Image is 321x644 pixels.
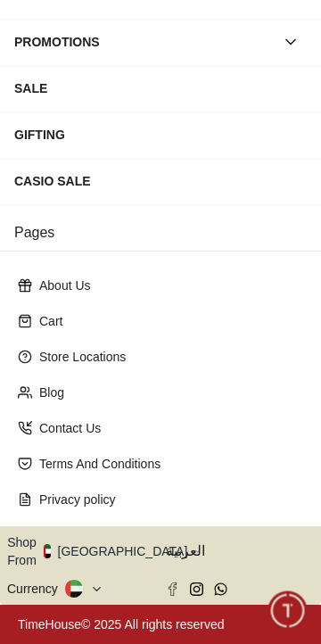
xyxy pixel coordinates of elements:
p: Cart [39,312,296,330]
p: Store Locations [39,348,296,366]
a: Facebook [166,582,179,596]
a: Whatsapp [214,582,227,596]
p: Blog [39,384,296,401]
a: TimeHouse© 2025 All rights reserved [18,617,225,632]
p: Contact Us [39,419,296,437]
div: PROMOTIONS [14,26,275,58]
button: Shop From[GEOGRAPHIC_DATA] [7,533,201,569]
div: Currency [7,580,65,598]
button: العربية [166,533,314,569]
img: United Arab Emirates [44,544,51,558]
div: Chat Widget [268,591,308,631]
p: Privacy policy [39,491,296,508]
div: GIFTING [14,119,307,151]
p: About Us [39,277,296,294]
div: SALE [14,72,307,104]
a: Instagram [190,582,203,596]
p: Terms And Conditions [39,455,296,473]
div: CASIO SALE [14,165,307,197]
span: العربية [166,541,314,562]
